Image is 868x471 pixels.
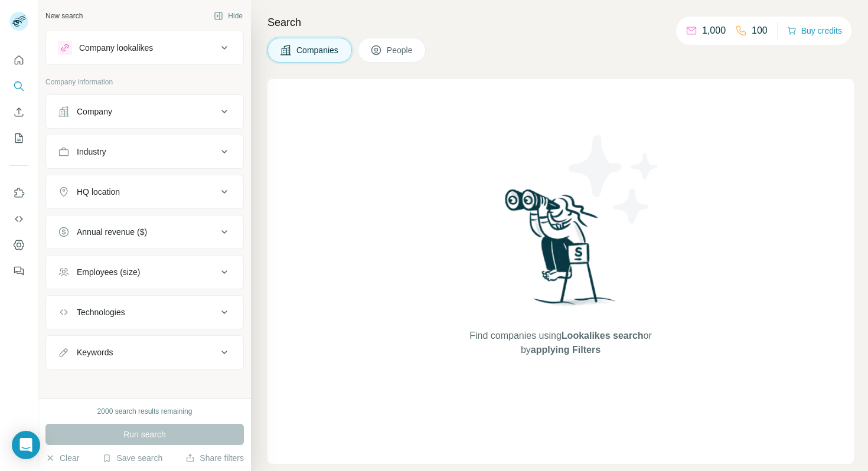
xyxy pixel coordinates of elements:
[9,76,28,97] button: Search
[562,331,644,341] span: Lookalikes search
[46,178,243,206] button: HQ location
[46,338,243,367] button: Keywords
[77,306,125,318] div: Technologies
[9,260,28,282] button: Feedback
[185,452,244,464] button: Share filters
[46,138,243,166] button: Industry
[561,126,667,233] img: Surfe Illustration - Stars
[45,452,79,464] button: Clear
[79,42,153,54] div: Company lookalikes
[46,97,243,126] button: Company
[702,24,726,38] p: 1,000
[46,298,243,326] button: Technologies
[12,431,40,459] div: Open Intercom Messenger
[787,22,842,39] button: Buy credits
[45,77,244,87] p: Company information
[77,106,112,117] div: Company
[77,186,120,198] div: HQ location
[9,50,28,71] button: Quick start
[77,266,140,278] div: Employees (size)
[9,182,28,204] button: Use Surfe on LinkedIn
[9,102,28,123] button: Enrich CSV
[267,14,854,31] h4: Search
[500,186,622,318] img: Surfe Illustration - Woman searching with binoculars
[466,329,655,357] span: Find companies using or by
[9,208,28,230] button: Use Surfe API
[531,345,601,355] span: applying Filters
[77,146,106,158] div: Industry
[46,218,243,246] button: Annual revenue ($)
[387,44,414,56] span: People
[97,406,192,417] div: 2000 search results remaining
[77,346,113,358] div: Keywords
[77,226,147,238] div: Annual revenue ($)
[296,44,340,56] span: Companies
[102,452,162,464] button: Save search
[45,11,83,21] div: New search
[752,24,768,38] p: 100
[205,7,251,25] button: Hide
[46,258,243,286] button: Employees (size)
[9,234,28,256] button: Dashboard
[9,127,28,149] button: My lists
[46,34,243,62] button: Company lookalikes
